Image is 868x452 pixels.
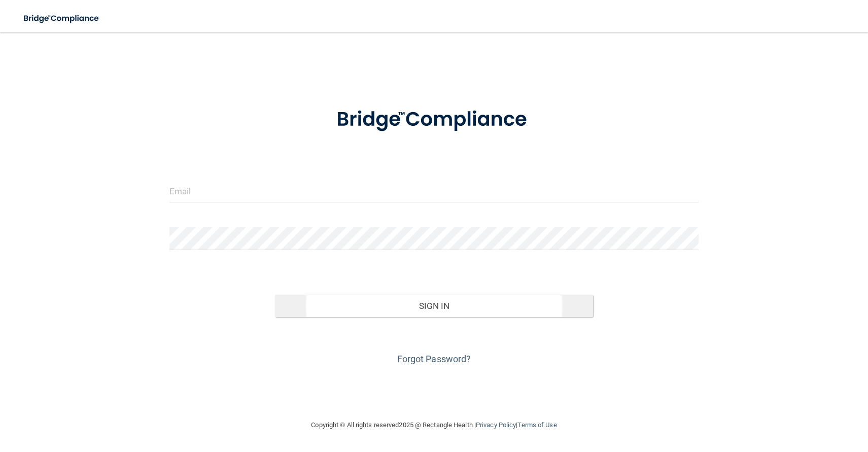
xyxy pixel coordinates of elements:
[316,93,552,146] img: bridge_compliance_login_screen.278c3ca4.svg
[15,8,109,29] img: bridge_compliance_login_screen.278c3ca4.svg
[476,421,516,429] a: Privacy Policy
[249,409,619,441] div: Copyright © All rights reserved 2025 @ Rectangle Health | |
[275,295,593,317] button: Sign In
[517,421,557,429] a: Terms of Use
[169,180,699,202] input: Email
[397,354,471,364] a: Forgot Password?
